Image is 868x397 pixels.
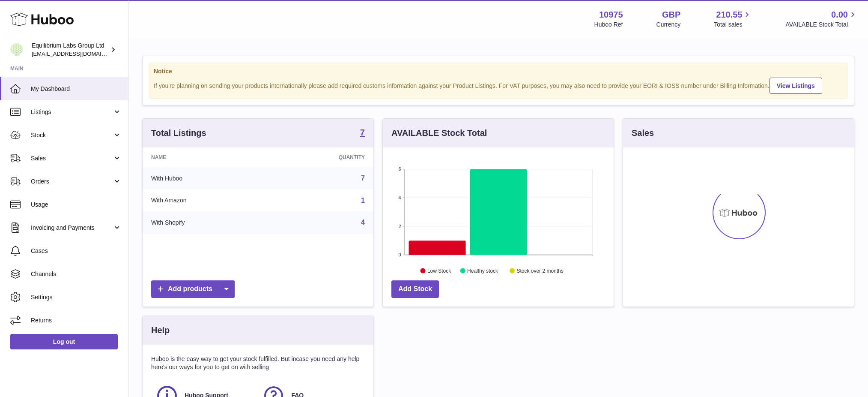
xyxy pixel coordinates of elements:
[398,195,401,200] text: 4
[31,85,122,93] span: My Dashboard
[143,147,269,167] th: Name
[632,127,654,139] h3: Sales
[360,128,365,137] strong: 7
[516,268,563,274] text: Stock over 2 months
[662,9,680,21] strong: GBP
[31,293,122,301] span: Settings
[31,177,113,186] span: Orders
[10,43,23,56] img: internalAdmin-10975@internal.huboo.com
[143,211,269,234] td: With Shopify
[31,201,122,209] span: Usage
[361,174,365,182] a: 7
[31,316,122,325] span: Returns
[398,224,401,229] text: 2
[151,325,170,336] h3: Help
[599,9,623,21] strong: 10975
[31,154,113,162] span: Sales
[31,108,113,116] span: Listings
[361,197,365,204] a: 1
[151,280,235,298] a: Add products
[714,9,752,29] a: 210.55 Total sales
[594,21,623,29] div: Huboo Ref
[831,9,848,21] span: 0.00
[31,247,122,255] span: Cases
[714,21,752,29] span: Total sales
[10,334,118,349] a: Log out
[31,131,113,139] span: Stock
[785,21,858,29] span: AVAILABLE Stock Total
[398,166,401,171] text: 6
[143,189,269,212] td: With Amazon
[785,9,858,29] a: 0.00 AVAILABLE Stock Total
[31,270,122,278] span: Channels
[656,21,681,29] div: Currency
[391,280,439,298] a: Add Stock
[398,252,401,257] text: 0
[151,127,206,139] h3: Total Listings
[269,147,373,167] th: Quantity
[716,9,742,21] span: 210.55
[427,268,451,274] text: Low Stock
[143,167,269,189] td: With Huboo
[391,127,487,139] h3: AVAILABLE Stock Total
[32,42,109,58] div: Equilibrium Labs Group Ltd
[770,78,822,94] a: View Listings
[32,50,126,57] span: [EMAIL_ADDRESS][DOMAIN_NAME]
[360,128,365,138] a: 7
[151,355,365,371] p: Huboo is the easy way to get your stock fulfilled. But incase you need any help here's our ways f...
[154,67,843,75] strong: Notice
[154,76,843,94] div: If you're planning on sending your products internationally please add required customs informati...
[31,224,113,232] span: Invoicing and Payments
[361,219,365,226] a: 4
[467,268,498,274] text: Healthy stock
